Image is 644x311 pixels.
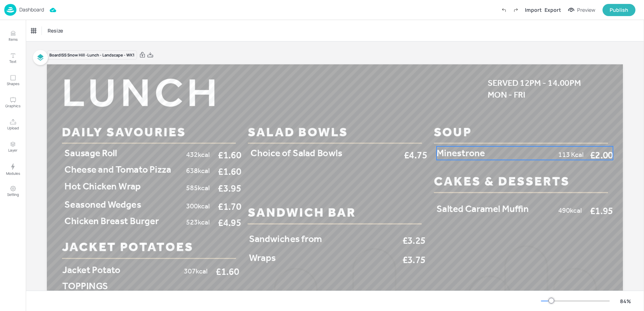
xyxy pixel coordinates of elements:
span: SERVED 12PM - 14.00PM [488,78,581,88]
span: Hot Chicken Wrap [64,181,141,192]
span: £1.70 [218,202,241,211]
div: Import [525,6,542,14]
span: £2.00 [590,150,613,160]
label: Undo (Ctrl + Z) [498,4,510,16]
button: Publish [602,4,635,16]
span: £1.60 [218,167,241,176]
span: 490kcal [558,206,582,214]
img: logo-86c26b7e.jpg [4,4,16,16]
div: 84 % [617,297,634,305]
span: Sandwiches from [249,233,322,244]
span: Chicken Breast Burger [64,215,158,226]
span: £1.60 [216,267,239,277]
button: Preview [564,5,600,15]
span: Wraps [249,252,276,263]
span: Minestrone [436,147,485,159]
span: £3.25 [402,236,426,246]
span: 432kcal [186,150,210,158]
label: Redo (Ctrl + Y) [510,4,522,16]
div: Export [545,6,561,14]
p: Dashboard [19,7,44,12]
span: 638kcal [186,167,210,175]
span: £4.95 [218,218,241,228]
span: 113 Kcal [558,150,584,158]
span: 585kcal [186,183,210,192]
span: 307kcal [184,267,208,275]
span: £3.75 [402,255,426,265]
span: £1.95 [590,206,613,216]
span: MON - FRI [488,90,526,100]
span: £3.95 [218,183,241,193]
span: 300kcal [186,202,210,210]
span: £1.60 [218,150,241,160]
span: 523kcal [186,218,210,226]
span: Cheese and Tomato Pizza [64,164,171,175]
span: Sausage Roll [64,147,117,159]
span: Jacket Potato [62,264,120,275]
span: £4.75 [404,150,427,160]
span: Salted Caramel Muffin [436,203,528,214]
div: Board ISS Snow Hill -Lunch - Landscape - WK1 [47,50,137,60]
span: Seasoned Wedges [64,199,141,210]
span: Resize [46,27,64,34]
div: Preview [577,6,595,14]
div: Publish [610,6,628,14]
span: Choice of Salad Bowls [250,147,342,159]
span: TOPPINGS [62,280,108,292]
